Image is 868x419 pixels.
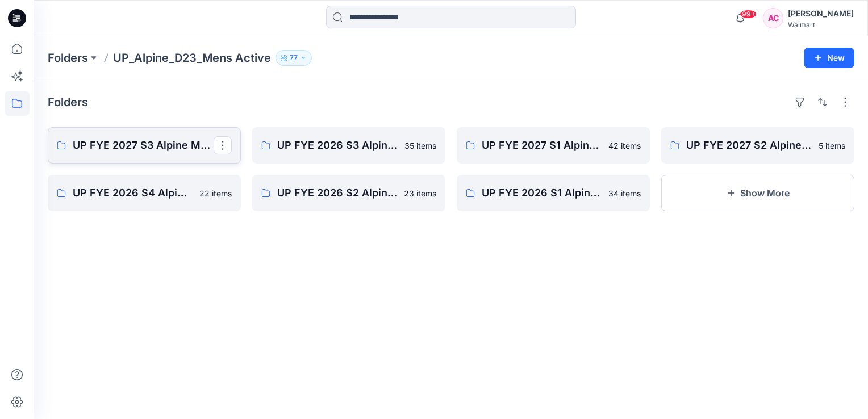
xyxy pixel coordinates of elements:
p: 77 [290,52,298,64]
button: 77 [276,50,312,66]
p: UP FYE 2026 S2 Alpine Men's Active Alpine [277,185,397,201]
a: UP FYE 2026 S4 Alpine Men's Active Alpine22 items [48,175,241,211]
p: 5 items [819,140,845,152]
button: Show More [661,175,854,211]
a: UP FYE 2026 S3 Alpine Men's Active Alpine35 items [252,127,445,164]
div: [PERSON_NAME] [788,7,854,20]
p: UP FYE 2026 S1 Alpine Men's Active Alpine [482,185,602,201]
button: New [804,48,854,68]
p: UP FYE 2027 S3 Alpine Men's Active Alpine [73,137,214,153]
p: UP_Alpine_D23_Mens Active [113,50,271,66]
p: UP FYE 2027 S1 Alpine Men's Active Alpine [482,137,602,153]
span: 99+ [740,10,757,19]
p: UP FYE 2026 S4 Alpine Men's Active Alpine [73,185,193,201]
p: UP FYE 2026 S3 Alpine Men's Active Alpine [277,137,398,153]
p: 42 items [608,140,641,152]
a: UP FYE 2027 S2 Alpine Men's Active Alpine5 items [661,127,854,164]
a: UP FYE 2027 S1 Alpine Men's Active Alpine42 items [457,127,650,164]
p: 34 items [608,187,641,199]
h4: Folders [48,95,88,109]
a: UP FYE 2026 S1 Alpine Men's Active Alpine34 items [457,175,650,211]
p: 22 items [199,187,232,199]
p: UP FYE 2027 S2 Alpine Men's Active Alpine [686,137,812,153]
p: 35 items [404,140,436,152]
a: Folders [48,50,88,66]
p: 23 items [404,187,436,199]
a: UP FYE 2026 S2 Alpine Men's Active Alpine23 items [252,175,445,211]
a: UP FYE 2027 S3 Alpine Men's Active Alpine [48,127,241,164]
div: AC [763,8,783,28]
div: Walmart [788,20,854,29]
